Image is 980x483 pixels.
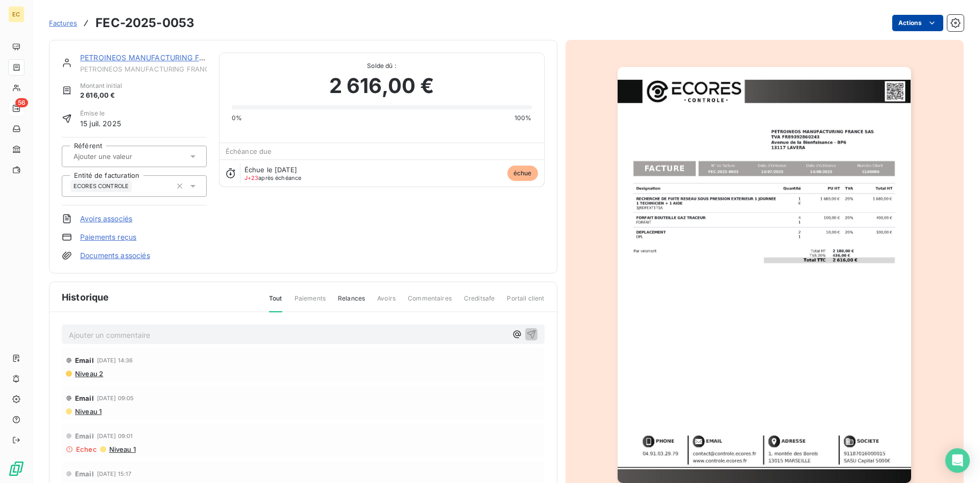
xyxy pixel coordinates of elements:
span: Commentaires [408,294,452,311]
span: [DATE] 14:36 [97,357,133,363]
a: Documents associés [80,250,150,261]
span: Émise le [80,109,121,118]
a: Avoirs associés [80,214,132,224]
span: Email [75,470,94,478]
span: [DATE] 09:01 [97,433,133,439]
span: 2 616,00 € [329,71,434,101]
a: Factures [49,18,77,28]
span: Email [75,432,94,440]
a: Paiements reçus [80,232,136,242]
span: échue [507,166,538,181]
span: 56 [15,98,28,107]
span: [DATE] 09:05 [97,395,134,401]
span: J+23 [244,174,259,181]
input: Ajouter une valeur [72,152,175,161]
span: après échéance [244,175,302,181]
span: PETROINEOS MANUFACTURING FRANCE SAS [80,65,207,73]
span: Échue le [DATE] [244,166,297,174]
img: invoice_thumbnail [618,67,911,483]
span: Montant initial [80,81,122,90]
span: Tout [269,294,282,312]
span: 15 juil. 2025 [80,118,121,129]
span: Factures [49,19,77,27]
span: Échéance due [226,147,272,155]
span: Paiements [295,294,326,311]
span: Relances [338,294,365,311]
span: Solde dû : [232,61,532,71]
span: 2 616,00 € [80,90,122,101]
span: Avoirs [377,294,396,311]
a: PETROINEOS MANUFACTURING FRANCE SAS [80,53,240,62]
span: Niveau 2 [74,370,103,378]
button: Actions [892,15,943,31]
img: Logo LeanPay [8,461,24,477]
span: Niveau 1 [74,407,102,416]
div: Open Intercom Messenger [945,448,970,473]
span: ECORES CONTROLE [73,183,129,189]
span: Niveau 1 [108,445,136,453]
h3: FEC-2025-0053 [95,14,194,32]
span: Historique [62,290,109,304]
div: EC [8,6,24,22]
span: Email [75,394,94,402]
span: Echec [76,445,97,453]
span: 0% [232,113,242,123]
span: 100% [514,113,532,123]
span: [DATE] 15:17 [97,471,132,477]
span: Creditsafe [464,294,495,311]
span: Portail client [507,294,544,311]
span: Email [75,356,94,364]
